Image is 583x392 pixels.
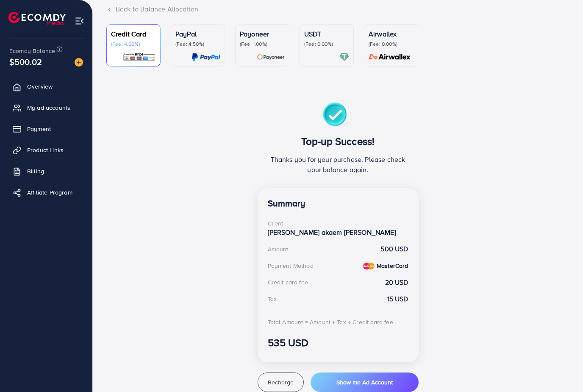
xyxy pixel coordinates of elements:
[304,41,349,47] p: (Fee: 0.00%)
[175,41,220,47] p: (Fee: 4.50%)
[111,29,156,39] p: Credit Card
[8,12,66,25] img: logo
[75,58,83,67] img: image
[268,278,308,286] div: Credit card fee
[6,142,86,158] a: Product Links
[75,16,84,26] img: menu
[192,52,220,62] img: card
[240,29,285,39] p: Payoneer
[547,354,577,386] iframe: Chat
[377,261,408,270] strong: MasterCard
[304,29,349,39] p: USDT
[385,278,408,287] strong: 20 USD
[6,78,86,95] a: Overview
[27,125,51,133] span: Payment
[268,245,289,253] div: Amount
[268,318,393,326] div: Total Amount = Amount + Tax + Credit card fee
[268,219,283,228] div: Client
[268,378,294,386] span: Recharge
[268,261,314,270] div: Payment Method
[106,4,569,14] div: Back to Balance Allocation
[323,103,353,128] img: success
[268,135,408,147] h3: Top-up Success!
[366,52,414,62] img: card
[240,41,285,47] p: (Fee: 1.00%)
[369,29,414,39] p: Airwallex
[268,228,396,237] strong: [PERSON_NAME] akaem [PERSON_NAME]
[369,41,414,47] p: (Fee: 0.00%)
[6,184,86,201] a: Affiliate Program
[380,244,408,254] strong: 500 USD
[311,373,418,392] button: Show me Ad Account
[27,188,72,197] span: Affiliate Program
[111,41,156,47] p: (Fee: 4.00%)
[268,336,408,349] h3: 535 USD
[268,198,408,209] h4: Summary
[336,378,393,386] span: Show me Ad Account
[257,52,285,62] img: card
[387,294,408,304] strong: 15 USD
[258,373,304,392] button: Recharge
[6,99,86,116] a: My ad accounts
[6,163,86,180] a: Billing
[9,47,55,55] span: Ecomdy Balance
[268,154,408,175] p: Thanks you for your purchase. Please check your balance again.
[363,263,375,270] img: credit
[268,295,277,303] div: Tax
[9,47,42,77] span: $500.02
[6,120,86,137] a: Payment
[339,52,349,62] img: card
[122,52,156,62] img: card
[27,146,64,154] span: Product Links
[27,103,70,112] span: My ad accounts
[175,29,220,39] p: PayPal
[27,167,44,175] span: Billing
[27,82,53,91] span: Overview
